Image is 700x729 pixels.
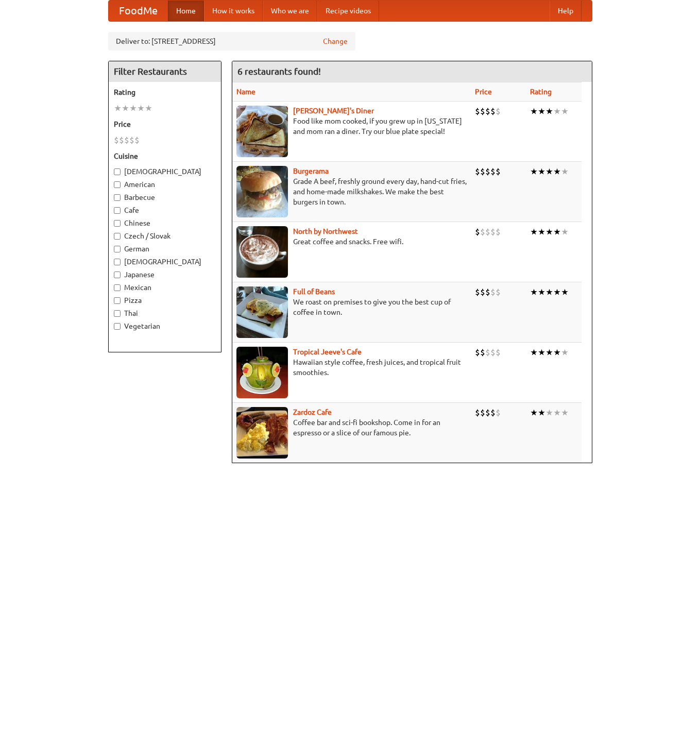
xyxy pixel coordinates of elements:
[124,134,129,146] li: $
[530,407,538,418] li: ★
[145,103,152,114] li: ★
[561,286,569,298] li: ★
[545,226,553,238] li: ★
[538,106,545,117] li: ★
[236,88,255,96] a: Name
[485,407,490,418] li: $
[553,226,561,238] li: ★
[496,286,501,298] li: $
[475,347,480,358] li: $
[475,226,480,238] li: $
[561,407,569,418] li: ★
[561,347,569,358] li: ★
[475,286,480,298] li: $
[114,119,216,129] h5: Price
[109,61,221,82] h4: Filter Restaurants
[114,181,121,188] input: American
[553,106,561,117] li: ★
[530,88,552,96] a: Rating
[114,244,216,254] label: German
[538,347,545,358] li: ★
[236,357,467,378] p: Hawaiian style coffee, fresh juices, and tropical fruit smoothies.
[122,103,129,114] li: ★
[129,103,137,114] li: ★
[561,226,569,238] li: ★
[114,308,216,318] label: Thai
[114,134,119,146] li: $
[114,218,216,228] label: Chinese
[496,407,501,418] li: $
[109,1,168,21] a: FoodMe
[114,297,121,304] input: Pizza
[114,282,216,293] label: Mexican
[293,287,335,296] a: Full of Beans
[553,166,561,177] li: ★
[485,166,490,177] li: $
[293,408,332,416] a: Zardoz Cafe
[561,166,569,177] li: ★
[545,286,553,298] li: ★
[530,286,538,298] li: ★
[236,236,467,247] p: Great coffee and snacks. Free wifi.
[480,166,485,177] li: $
[485,347,490,358] li: $
[530,226,538,238] li: ★
[114,205,216,215] label: Cafe
[114,192,216,202] label: Barbecue
[475,88,492,96] a: Price
[114,220,121,227] input: Chinese
[553,407,561,418] li: ★
[114,323,121,330] input: Vegetarian
[485,106,490,117] li: $
[114,246,121,252] input: German
[490,226,496,238] li: $
[114,166,216,177] label: [DEMOGRAPHIC_DATA]
[204,1,263,21] a: How it works
[114,103,122,114] li: ★
[490,166,496,177] li: $
[496,166,501,177] li: $
[480,106,485,117] li: $
[538,166,545,177] li: ★
[236,347,288,398] img: jeeves.jpg
[496,226,501,238] li: $
[114,168,121,175] input: [DEMOGRAPHIC_DATA]
[475,166,480,177] li: $
[480,407,485,418] li: $
[293,167,329,175] a: Burgerama
[485,226,490,238] li: $
[114,259,121,265] input: [DEMOGRAPHIC_DATA]
[545,407,553,418] li: ★
[114,87,216,97] h5: Rating
[545,166,553,177] li: ★
[236,297,467,317] p: We roast on premises to give you the best cup of coffee in town.
[237,66,321,76] ng-pluralize: 6 restaurants found!
[293,107,374,115] a: [PERSON_NAME]'s Diner
[293,227,358,235] b: North by Northwest
[119,134,124,146] li: $
[480,286,485,298] li: $
[108,32,355,50] div: Deliver to: [STREET_ADDRESS]
[236,106,288,157] img: sallys.jpg
[538,286,545,298] li: ★
[137,103,145,114] li: ★
[490,106,496,117] li: $
[263,1,317,21] a: Who we are
[114,207,121,214] input: Cafe
[480,226,485,238] li: $
[293,348,362,356] a: Tropical Jeeve's Cafe
[114,284,121,291] input: Mexican
[323,36,348,46] a: Change
[545,347,553,358] li: ★
[114,321,216,331] label: Vegetarian
[475,106,480,117] li: $
[496,106,501,117] li: $
[236,417,467,438] p: Coffee bar and sci-fi bookshop. Come in for an espresso or a slice of our famous pie.
[168,1,204,21] a: Home
[561,106,569,117] li: ★
[114,179,216,190] label: American
[114,233,121,240] input: Czech / Slovak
